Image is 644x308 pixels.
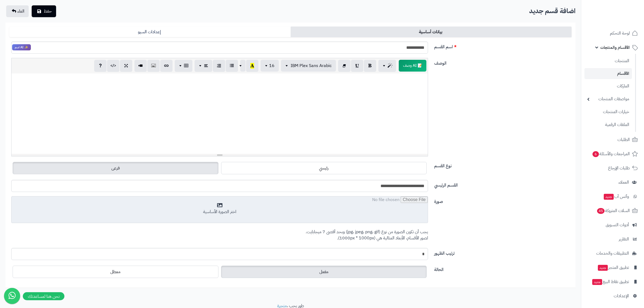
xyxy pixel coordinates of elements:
span: انقر لاستخدام رفيقك الذكي [12,44,31,51]
a: السلات المتروكة45 [584,204,641,217]
a: المراجعات والأسئلة6 [584,147,641,160]
a: خيارات المنتجات [584,106,632,118]
span: الإعدادات [614,292,629,300]
a: طلبات الإرجاع [584,162,641,175]
a: إعدادات السيو [9,27,291,37]
a: تطبيق نقاط البيعجديد [584,275,641,288]
span: جديد [604,194,614,200]
label: الحالة [432,264,574,273]
label: ترتيب الظهور [432,248,574,257]
a: الطلبات [584,133,641,146]
span: التقارير [619,235,629,243]
span: حفظ [44,8,52,14]
button: 16 [261,60,279,72]
span: انقر لاستخدام رفيقك الذكي [399,60,426,72]
span: المراجعات والأسئلة [592,150,630,158]
label: صورة [432,196,574,205]
span: وآتس آب [603,193,629,200]
span: 6 [592,151,599,157]
span: تطبيق المتجر [597,264,629,271]
a: الغاء [6,5,29,17]
label: القسم الرئيسي [432,180,574,188]
span: التطبيقات والخدمات [596,250,629,257]
span: رئيسي [319,165,328,171]
span: الطلبات [617,136,630,143]
button: حفظ [32,5,56,17]
a: وآتس آبجديد [584,190,641,203]
span: أدوات التسويق [606,221,629,229]
a: المنتجات [584,55,632,67]
a: التطبيقات والخدمات [584,247,641,260]
span: IBM Plex Sans Arabic [291,62,332,69]
span: السلات المتروكة [597,207,630,214]
span: معطل [110,269,120,275]
label: نوع القسم [432,161,574,169]
a: العملاء [584,176,641,189]
a: الإعدادات [584,290,641,302]
span: طلبات الإرجاع [608,164,630,172]
a: الملفات الرقمية [584,119,632,131]
a: تطبيق المتجرجديد [584,261,641,274]
a: لوحة التحكم [584,27,641,40]
span: فرعى [111,165,120,171]
img: logo-2.png [608,14,639,25]
a: مواصفات المنتجات [584,93,632,105]
span: الأقسام والمنتجات [600,44,630,51]
span: الغاء [17,8,24,14]
button: IBM Plex Sans Arabic [281,60,336,72]
a: التقارير [584,233,641,246]
span: جديد [592,279,602,285]
span: مفعل [319,269,328,275]
span: تطبيق نقاط البيع [592,278,629,285]
label: اسم القسم [432,42,574,50]
span: لوحة التحكم [610,29,630,37]
label: الوصف [432,58,574,66]
a: بيانات أساسية [291,27,572,37]
span: جديد [598,265,608,271]
a: أدوات التسويق [584,218,641,231]
a: الأقسام [584,68,632,79]
a: الماركات [584,80,632,92]
span: 16 [269,62,275,69]
p: يجب أن تكون الصورة من نوع (jpg، jpeg، png، gif) وبحد أقصى 7 ميجابايت. لصور الأقسام، الأبعاد المثا... [11,229,428,241]
span: 45 [597,208,605,214]
span: العملاء [619,179,629,186]
b: اضافة قسم جديد [529,6,576,16]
